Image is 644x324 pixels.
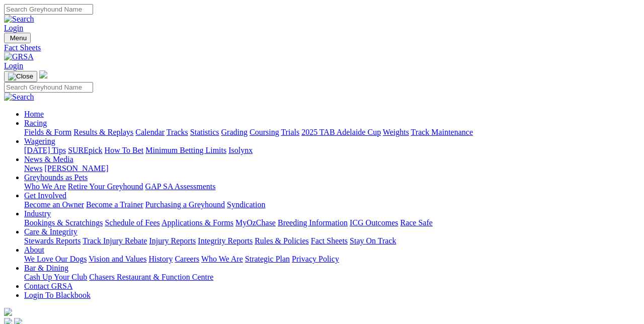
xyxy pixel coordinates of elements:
a: Racing [24,119,47,127]
a: Track Injury Rebate [83,236,147,245]
a: Login To Blackbook [24,291,91,299]
a: Home [24,110,44,118]
a: Results & Replays [73,128,133,136]
a: Coursing [250,128,279,136]
div: Industry [24,218,640,227]
a: Rules & Policies [255,236,309,245]
a: Bar & Dining [24,264,68,272]
div: Wagering [24,146,640,155]
a: History [148,255,173,263]
a: ICG Outcomes [350,218,398,227]
a: Injury Reports [149,236,196,245]
a: We Love Our Dogs [24,255,87,263]
a: Fact Sheets [4,43,640,52]
a: Isolynx [228,146,253,154]
a: Track Maintenance [411,128,473,136]
button: Toggle navigation [4,71,37,82]
a: Login [4,61,23,70]
div: Care & Integrity [24,236,640,246]
a: Login [4,24,23,32]
input: Search [4,82,93,93]
a: Who We Are [201,255,243,263]
a: Become an Owner [24,200,84,209]
img: Search [4,15,34,24]
a: Stay On Track [350,236,396,245]
a: Industry [24,209,51,218]
a: GAP SA Assessments [145,182,216,191]
a: Fact Sheets [311,236,348,245]
a: Purchasing a Greyhound [145,200,225,209]
div: Greyhounds as Pets [24,182,640,191]
a: News [24,164,42,173]
a: [PERSON_NAME] [44,164,108,173]
a: 2025 TAB Adelaide Cup [301,128,381,136]
a: Trials [281,128,299,136]
a: How To Bet [105,146,144,154]
a: Race Safe [400,218,432,227]
a: Who We Are [24,182,66,191]
a: Vision and Values [89,255,146,263]
a: [DATE] Tips [24,146,66,154]
a: Greyhounds as Pets [24,173,88,182]
div: About [24,255,640,264]
a: Care & Integrity [24,227,77,236]
a: Applications & Forms [162,218,233,227]
span: Menu [10,34,27,42]
a: Weights [383,128,409,136]
div: News & Media [24,164,640,173]
a: Strategic Plan [245,255,290,263]
a: Schedule of Fees [105,218,159,227]
img: Close [8,72,33,80]
a: Calendar [135,128,165,136]
a: Retire Your Greyhound [68,182,143,191]
img: GRSA [4,52,34,61]
a: Cash Up Your Club [24,273,87,281]
img: logo-grsa-white.png [4,308,12,316]
a: Grading [221,128,248,136]
a: Syndication [227,200,265,209]
a: Minimum Betting Limits [145,146,226,154]
a: Careers [175,255,199,263]
input: Search [4,4,93,15]
div: Racing [24,128,640,137]
a: Tracks [167,128,188,136]
img: Search [4,93,34,102]
div: Bar & Dining [24,273,640,282]
a: Get Involved [24,191,66,200]
a: Chasers Restaurant & Function Centre [89,273,213,281]
a: Stewards Reports [24,236,80,245]
a: Breeding Information [278,218,348,227]
div: Get Involved [24,200,640,209]
a: Become a Trainer [86,200,143,209]
button: Toggle navigation [4,33,31,43]
a: About [24,246,44,254]
a: Integrity Reports [198,236,253,245]
a: Wagering [24,137,55,145]
a: Statistics [190,128,219,136]
a: SUREpick [68,146,102,154]
img: logo-grsa-white.png [39,70,47,78]
a: News & Media [24,155,73,164]
a: Bookings & Scratchings [24,218,103,227]
a: Privacy Policy [292,255,339,263]
a: MyOzChase [235,218,276,227]
a: Contact GRSA [24,282,72,290]
a: Fields & Form [24,128,71,136]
